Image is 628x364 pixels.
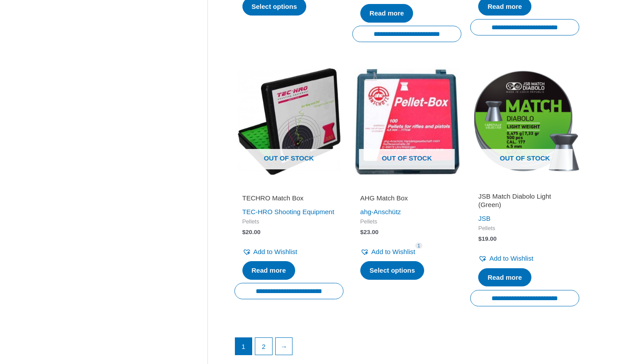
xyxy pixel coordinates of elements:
span: Add to Wishlist [371,248,415,255]
iframe: Customer reviews powered by Trustpilot [478,181,571,192]
span: $ [242,229,246,235]
a: → [276,338,293,355]
span: $ [478,235,482,242]
span: Pellets [360,218,453,226]
bdi: 20.00 [242,229,261,235]
a: Read more about “JSB Match Diabolo Light (Green)” [478,268,531,287]
a: AHG Match Box [360,194,453,206]
a: TEC-HRO Shooting Equipment [242,208,335,215]
span: Add to Wishlist [489,254,533,262]
a: ahg-Anschütz [360,208,401,215]
a: Add to Wishlist [478,252,533,265]
iframe: Customer reviews powered by Trustpilot [242,181,335,192]
span: 1 [415,243,422,249]
iframe: Customer reviews powered by Trustpilot [360,181,453,192]
span: Pellets [242,218,335,226]
img: TECHRO Match Box [234,67,343,176]
a: Add to Wishlist [360,246,415,258]
span: Out of stock [477,149,573,169]
a: Read more about “JSB Diabolo Target Sport (White)” [360,4,413,23]
a: Out of stock [234,67,343,176]
span: Add to Wishlist [254,248,297,255]
a: Out of stock [352,67,461,176]
a: Out of stock [470,67,579,176]
a: JSB Match Diabolo Light (Green) [478,192,571,213]
a: TECHRO Match Box [242,194,335,206]
span: Out of stock [359,149,455,169]
h2: TECHRO Match Box [242,194,335,203]
img: JSB Match Diabolo Light [470,67,579,176]
bdi: 19.00 [478,235,496,242]
nav: Product Pagination [234,337,580,360]
bdi: 23.00 [360,229,378,235]
a: Read more about “TECHRO Match Box” [242,261,296,280]
a: Select options for “AHG Match Box” [360,261,425,280]
a: JSB [478,215,491,222]
a: Add to Wishlist [242,246,297,258]
span: Page 1 [235,338,252,355]
h2: JSB Match Diabolo Light (Green) [478,192,571,209]
a: Page 2 [255,338,272,355]
span: $ [360,229,364,235]
img: AHG Match Box [352,67,461,176]
span: Out of stock [241,149,337,169]
span: Pellets [478,225,571,232]
h2: AHG Match Box [360,194,453,203]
